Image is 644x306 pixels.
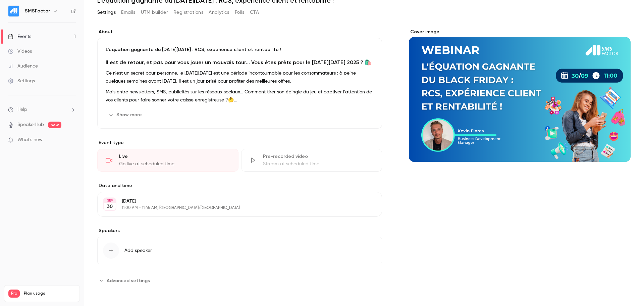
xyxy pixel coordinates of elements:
[107,277,150,284] span: Advanced settings
[48,122,61,128] span: new
[241,149,382,172] div: Pre-recorded videoStream at scheduled time
[24,291,75,296] span: Plan usage
[124,247,152,254] span: Add speaker
[97,149,238,172] div: LiveGo live at scheduled time
[8,48,32,55] div: Videos
[409,29,631,162] section: Cover image
[106,110,146,120] button: Show more
[97,275,382,286] section: Advanced settings
[106,69,374,85] p: Ce n'est un secret pour personne, le [DATE][DATE] est une période incontournable pour les consomm...
[17,106,27,113] span: Help
[119,161,230,167] div: Go live at scheduled time
[141,7,168,18] button: UTM builder
[235,7,245,18] button: Polls
[17,136,43,143] span: What's new
[250,7,259,18] button: CTA
[68,137,76,143] iframe: Noticeable Trigger
[97,7,116,18] button: Settings
[106,46,374,53] p: L'équation gagnante du [DATE][DATE] : RCS, expérience client et rentabilité !
[122,205,346,211] p: 11:00 AM - 11:45 AM, [GEOGRAPHIC_DATA]/[GEOGRAPHIC_DATA]
[97,275,154,286] button: Advanced settings
[106,88,374,104] p: Mais entre newsletters, SMS, publicités sur les réseaux sociaux... Comment tirer son épingle du j...
[17,121,44,128] a: SpeakerHub
[97,139,382,146] p: Event type
[209,7,229,18] button: Analytics
[8,78,35,84] div: Settings
[25,8,50,14] h6: SMSFactor
[122,198,346,205] p: [DATE]
[107,203,113,210] p: 30
[119,153,230,160] div: Live
[8,106,76,113] li: help-dropdown-opener
[106,58,374,67] h2: Il est de retour, et pas pour vous jouer un mauvais tour... Vous êtes prêts pour le [DATE][DATE] ...
[97,29,382,35] label: About
[121,7,135,18] button: Emails
[97,182,382,189] label: Date and time
[8,63,38,70] div: Audience
[104,198,116,203] div: SEP
[173,7,203,18] button: Registrations
[263,161,374,167] div: Stream at scheduled time
[97,227,382,234] label: Speakers
[263,153,374,160] div: Pre-recorded video
[409,29,631,35] label: Cover image
[97,237,382,264] button: Add speaker
[8,290,20,298] span: Pro
[228,98,237,102] strong: 🤔
[8,6,19,16] img: SMSFactor
[8,33,31,40] div: Events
